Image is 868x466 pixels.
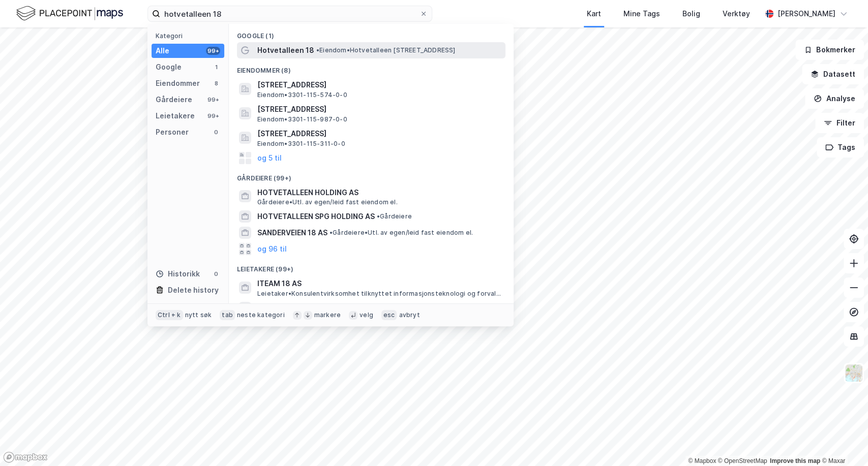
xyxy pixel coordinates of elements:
[257,140,345,148] span: Eiendom • 3301-115-311-0-0
[377,212,412,221] span: Gårdeiere
[257,227,327,239] span: SANDERVEIEN 18 AS
[257,128,501,140] span: [STREET_ADDRESS]
[156,310,183,320] div: Ctrl + k
[229,257,514,275] div: Leietakere (99+)
[156,110,195,122] div: Leietakere
[220,310,235,320] div: tab
[844,363,863,383] img: Z
[257,198,398,206] span: Gårdeiere • Utl. av egen/leid fast eiendom el.
[206,47,220,55] div: 99+
[3,451,48,463] a: Mapbox homepage
[212,79,220,87] div: 8
[777,8,835,20] div: [PERSON_NAME]
[257,152,282,164] button: og 5 til
[360,311,373,319] div: velg
[718,457,767,464] a: OpenStreetMap
[381,310,397,320] div: esc
[229,166,514,184] div: Gårdeiere (99+)
[257,91,347,99] span: Eiendom • 3301-115-574-0-0
[815,113,864,133] button: Filter
[229,58,514,77] div: Eiendommer (8)
[156,32,224,40] div: Kategori
[185,311,212,319] div: nytt søk
[237,311,285,319] div: neste kategori
[257,115,347,123] span: Eiendom • 3301-115-987-0-0
[817,417,868,466] iframe: Chat Widget
[682,8,700,20] div: Bolig
[817,417,868,466] div: Kontrollprogram for chat
[156,268,200,280] div: Historikk
[802,64,864,84] button: Datasett
[723,8,750,20] div: Verktøy
[229,24,514,42] div: Google (1)
[212,128,220,136] div: 0
[257,210,375,223] span: HOTVETALLEEN SPG HOLDING AS
[156,77,200,89] div: Eiendommer
[257,243,287,255] button: og 96 til
[399,311,420,319] div: avbryt
[316,46,456,54] span: Eiendom • Hotvetalleen [STREET_ADDRESS]
[156,45,169,57] div: Alle
[156,61,182,73] div: Google
[257,44,314,56] span: Hotvetalleen 18
[212,270,220,278] div: 0
[688,457,716,464] a: Mapbox
[168,284,219,296] div: Delete history
[817,137,864,158] button: Tags
[330,229,473,237] span: Gårdeiere • Utl. av egen/leid fast eiendom el.
[377,212,380,220] span: •
[16,5,123,22] img: logo.f888ab2527a4732fd821a326f86c7f29.svg
[314,311,341,319] div: markere
[160,6,420,21] input: Søk på adresse, matrikkel, gårdeiere, leietakere eller personer
[770,457,820,464] a: Improve this map
[212,63,220,71] div: 1
[316,46,319,54] span: •
[257,290,503,298] span: Leietaker • Konsulentvirksomhet tilknyttet informasjonsteknologi og forvaltning og drift av IT-sy...
[587,8,601,20] div: Kart
[156,126,189,138] div: Personer
[206,112,220,120] div: 99+
[257,302,337,314] span: NO 18 KULTURKAFE AS
[257,187,501,199] span: HOTVETALLEEN HOLDING AS
[257,277,501,290] span: ITEAM 18 AS
[257,103,501,115] span: [STREET_ADDRESS]
[623,8,660,20] div: Mine Tags
[257,79,501,91] span: [STREET_ADDRESS]
[795,40,864,60] button: Bokmerker
[206,96,220,104] div: 99+
[156,94,192,106] div: Gårdeiere
[330,229,333,236] span: •
[805,88,864,109] button: Analyse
